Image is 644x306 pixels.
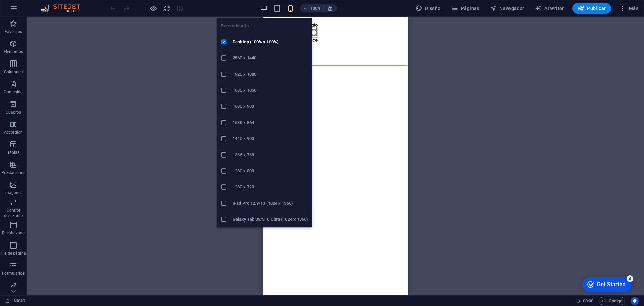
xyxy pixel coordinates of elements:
[327,5,333,11] i: Al redimensionar, ajustar el nivel de zoom automáticamente para ajustarse al dispositivo elegido.
[5,29,22,34] p: Favoritos
[4,49,23,54] p: Elementos
[583,297,593,305] span: 00 00
[576,297,594,305] h6: Tiempo de la sesión
[163,5,171,12] i: Volver a cargar página
[233,215,308,223] h6: Galaxy Tab S9/S10 Ultra (1024 x 1366)
[490,5,524,12] span: Navegador
[2,230,25,236] p: Encabezado
[487,3,527,14] button: Navegador
[449,3,482,14] button: Páginas
[233,86,308,94] h6: 1680 x 1050
[233,119,308,127] h6: 1536 x 864
[413,3,443,14] button: Diseño
[39,4,89,12] img: Editor Logo
[619,5,638,12] span: Más
[616,3,641,14] button: Más
[451,5,479,12] span: Páginas
[233,70,308,78] h6: 1920 x 1080
[4,69,23,75] p: Columnas
[532,3,567,14] button: AI Writer
[5,297,25,305] a: Haz clic para cancelar la selección y doble clic para abrir páginas
[149,4,157,12] button: Haz clic para salir del modo de previsualización y seguir editando
[535,5,564,12] span: AI Writer
[50,1,56,8] div: 4
[2,271,24,276] p: Formularios
[631,297,639,305] button: Usercentrics
[233,54,308,62] h6: 2560 x 1440
[233,135,308,143] h6: 1440 × 900
[4,130,23,135] p: Accordion
[233,183,308,191] h6: 1280 x 720
[233,151,308,159] h6: 1366 x 768
[572,3,611,14] button: Publicar
[602,297,622,305] span: Código
[163,4,171,12] button: reload
[7,150,20,155] p: Tablas
[20,7,49,13] div: Get Started
[4,190,22,195] p: Imágenes
[599,297,625,305] button: Código
[310,4,321,12] h6: 100%
[233,167,308,175] h6: 1280 x 800
[4,89,23,95] p: Contenido
[416,5,441,12] span: Diseño
[578,5,606,12] span: Publicar
[1,251,26,256] p: Pie de página
[6,110,21,115] p: Cuadros
[588,298,589,303] span: :
[233,199,308,207] h6: iPad Pro 12.9/13 (1024 x 1366)
[300,4,324,12] button: 100%
[233,102,308,111] h6: 1600 x 900
[1,170,25,175] p: Prestaciones
[413,3,443,14] div: Diseño (Ctrl+Alt+Y)
[233,38,308,46] h6: Desktop (100% x 100%)
[5,3,54,17] div: Get Started 4 items remaining, 20% complete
